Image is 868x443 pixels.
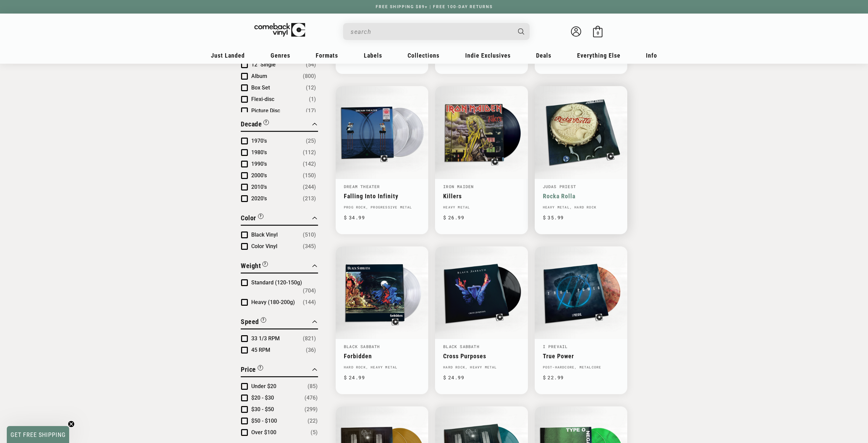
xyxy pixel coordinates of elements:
span: Flexi-disc [251,96,274,102]
span: Number of products: (800) [303,72,316,80]
a: True Power [543,353,619,360]
span: Number of products: (704) [303,287,316,295]
span: Standard (120-150g) [251,279,302,286]
span: Weight [241,262,261,270]
span: Black Vinyl [251,231,278,238]
span: Over $100 [251,429,276,436]
span: Number of products: (85) [308,382,318,390]
span: Everything Else [577,52,620,59]
button: Filter by Color [241,213,263,225]
span: Number of products: (510) [303,231,316,239]
span: Genres [271,52,290,59]
a: Falling Into Infinity [344,193,420,200]
span: Number of products: (244) [303,183,316,191]
span: Color Vinyl [251,243,277,249]
span: Number of products: (299) [304,405,318,414]
span: Formats [316,52,338,59]
span: Number of products: (1) [309,95,316,103]
a: Black Sabbath [344,344,380,349]
span: Number of products: (17) [306,107,316,115]
a: Rocka Rolla [543,193,619,200]
button: Close teaser [68,421,75,427]
div: GET FREE SHIPPINGClose teaser [7,426,69,443]
span: Just Landed [211,52,245,59]
span: Number of products: (112) [303,148,316,157]
span: Heavy (180-200g) [251,299,295,305]
a: Iron Maiden [443,184,474,189]
a: Killers [443,193,519,200]
button: Filter by Price [241,364,263,376]
span: 12" Single [251,61,276,68]
button: Filter by Decade [241,119,269,131]
a: I Prevail [543,344,568,349]
span: Under $20 [251,383,276,389]
span: $20 - $30 [251,395,274,401]
span: Number of products: (213) [303,195,316,203]
span: Number of products: (345) [303,242,316,250]
input: When autocomplete results are available use up and down arrows to review and enter to select [351,25,511,39]
a: Judas Priest [543,184,576,189]
span: Number of products: (12) [306,84,316,92]
span: 1970's [251,138,267,144]
span: Price [241,365,256,374]
span: 2020's [251,195,267,202]
a: FREE SHIPPING $89+ | FREE 100-DAY RETURNS [369,4,499,9]
span: 1980's [251,149,267,156]
span: Album [251,73,267,79]
span: Number of products: (150) [303,172,316,180]
div: Search [343,23,530,40]
span: 33 1/3 RPM [251,335,280,342]
span: Speed [241,318,259,326]
span: GET FREE SHIPPING [11,431,66,438]
a: Black Sabbath [443,344,479,349]
span: $50 - $100 [251,418,277,424]
span: 2000's [251,172,267,179]
span: Number of products: (36) [306,346,316,354]
span: 45 RPM [251,347,270,353]
span: 2010's [251,184,267,190]
a: Dream Theater [344,184,380,189]
span: Number of products: (5) [311,428,318,437]
span: $30 - $50 [251,406,274,412]
button: Search [512,23,531,40]
button: Filter by Speed [241,317,266,328]
span: Box Set [251,84,270,91]
span: Number of products: (144) [303,298,316,306]
span: Deals [536,52,551,59]
span: Number of products: (476) [304,394,318,402]
span: Color [241,214,256,222]
span: Decade [241,120,262,128]
span: Collections [408,52,439,59]
span: Number of products: (22) [308,417,318,425]
span: 1990's [251,161,267,167]
span: 0 [597,31,599,36]
span: Indie Exclusives [465,52,511,59]
span: Number of products: (821) [303,335,316,343]
span: Info [646,52,657,59]
a: Cross Purposes [443,353,519,360]
span: Number of products: (142) [303,160,316,168]
button: Filter by Weight [241,261,268,273]
span: Labels [364,52,382,59]
span: Picture Disc [251,107,280,114]
span: Number of products: (25) [306,137,316,145]
a: Forbidden [344,353,420,360]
